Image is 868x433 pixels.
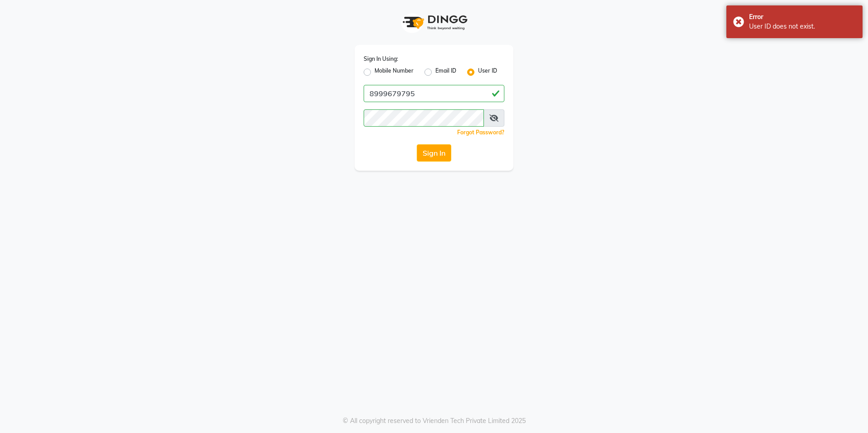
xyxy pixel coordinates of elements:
div: User ID does not exist. [749,22,856,31]
input: Username [364,109,484,127]
label: Sign In Using: [364,55,398,63]
div: Error [749,12,856,22]
label: Email ID [435,67,456,78]
label: User ID [478,67,497,78]
a: Forgot Password? [457,129,504,136]
label: Mobile Number [375,67,414,78]
input: Username [364,85,504,102]
img: logo1.svg [398,9,470,36]
button: Sign In [417,144,451,162]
